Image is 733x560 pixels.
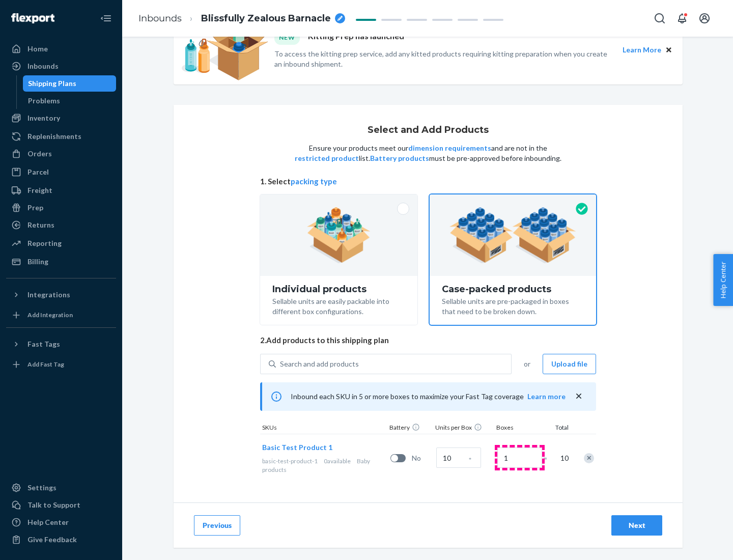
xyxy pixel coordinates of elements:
[291,176,337,187] button: packing type
[262,442,332,453] button: Basic Test Product 1
[27,220,54,230] div: Returns
[27,113,60,123] div: Inventory
[442,284,584,294] div: Case-packed products
[28,78,76,89] div: Shipping Plans
[260,335,596,346] span: 2. Add products to this shipping plan
[494,423,545,434] div: Boxes
[6,514,116,530] a: Help Center
[6,182,116,199] a: Freight
[6,128,116,145] a: Replenishments
[27,131,81,142] div: Replenishments
[6,336,116,352] button: Fast Tags
[260,423,387,434] div: SKUs
[307,207,371,263] img: individual-pack.facf35554cb0f1810c75b2bd6df2d64e.png
[27,339,60,349] div: Fast Tags
[6,531,116,548] button: Give Feedback
[449,207,576,263] img: case-pack.59cecea509d18c883b923b81aeac6d0b.png
[672,8,692,29] button: Open notifications
[27,360,64,369] div: Add Fast Tag
[650,8,670,29] button: Open Search Box
[201,12,331,25] span: Blissfully Zealous Barnacle
[294,143,562,163] p: Ensure your products meet our and are not in the list. must be pre-approved before inbounding.
[370,153,429,163] button: Battery products
[558,453,569,463] span: 10
[262,457,318,465] span: basic-test-product-1
[130,4,353,34] ol: breadcrumbs
[27,517,69,527] div: Help Center
[620,520,654,530] div: Next
[194,515,240,536] button: Previous
[138,13,182,24] a: Inbounds
[262,443,332,452] span: Basic Test Product 1
[23,93,117,109] a: Problems
[6,235,116,251] a: Reporting
[6,110,116,126] a: Inventory
[295,153,359,163] button: restricted product
[27,167,49,177] div: Parcel
[274,49,613,69] p: To access the kitting prep service, add any kitted products requiring kitting preparation when yo...
[27,311,73,319] div: Add Integration
[27,238,62,248] div: Reporting
[497,447,542,468] input: Number of boxes
[611,515,662,536] button: Next
[713,254,733,306] button: Help Center
[6,307,116,323] a: Add Integration
[433,423,494,434] div: Units per Box
[27,203,43,213] div: Prep
[274,31,300,44] div: NEW
[387,423,433,434] div: Battery
[27,149,52,159] div: Orders
[584,453,594,463] div: Remove Item
[260,382,596,411] div: Inbound each SKU in 5 or more boxes to maximize your Fast Tag coverage
[6,200,116,216] a: Prep
[6,41,116,57] a: Home
[6,287,116,303] button: Integrations
[96,8,116,29] button: Close Navigation
[6,164,116,180] a: Parcel
[527,391,566,402] button: Learn more
[6,497,116,513] a: Talk to Support
[272,294,405,317] div: Sellable units are easily packable into different box configurations.
[6,480,116,496] a: Settings
[623,44,661,55] button: Learn More
[6,356,116,373] a: Add Fast Tag
[543,453,553,463] span: =
[280,359,359,369] div: Search and add products
[27,500,80,510] div: Talk to Support
[28,96,60,106] div: Problems
[260,176,596,187] span: 1. Select
[408,143,491,153] button: dimension requirements
[6,217,116,233] a: Returns
[262,457,386,474] div: Baby products
[663,44,674,55] button: Close
[27,483,57,493] div: Settings
[442,294,584,317] div: Sellable units are pre-packaged in boxes that need to be broken down.
[27,44,48,54] div: Home
[27,257,48,267] div: Billing
[11,13,54,23] img: Flexport logo
[412,453,432,463] span: No
[27,535,77,545] div: Give Feedback
[436,447,481,468] input: Case Quantity
[6,58,116,74] a: Inbounds
[368,125,489,135] h1: Select and Add Products
[27,185,52,195] div: Freight
[543,354,596,374] button: Upload file
[6,254,116,270] a: Billing
[574,391,584,402] button: close
[6,146,116,162] a: Orders
[308,31,404,44] p: Kitting Prep has launched
[545,423,571,434] div: Total
[524,359,530,369] span: or
[27,61,59,71] div: Inbounds
[23,75,117,92] a: Shipping Plans
[324,457,351,465] span: 0 available
[694,8,715,29] button: Open account menu
[27,290,70,300] div: Integrations
[272,284,405,294] div: Individual products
